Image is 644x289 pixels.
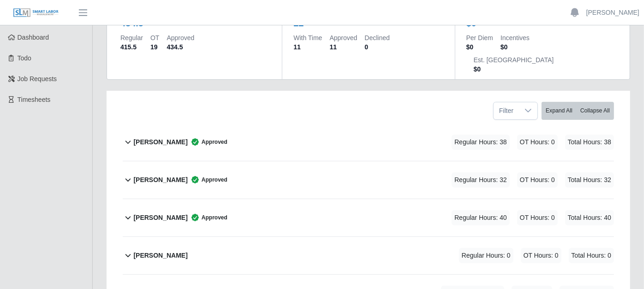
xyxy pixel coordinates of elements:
b: [PERSON_NAME] [133,213,187,223]
button: Expand All [542,102,577,120]
dt: OT [150,33,159,42]
dt: Approved [330,33,358,42]
span: Approved [188,213,227,222]
dd: 11 [330,42,358,52]
dd: 415.5 [120,42,143,52]
img: SLM Logo [13,8,59,18]
button: [PERSON_NAME] Approved Regular Hours: 40 OT Hours: 0 Total Hours: 40 [123,199,614,236]
dd: 0 [365,42,390,52]
dt: Approved [167,33,194,42]
dd: $0 [466,42,493,52]
span: Todo [18,54,31,62]
span: Regular Hours: 40 [452,210,510,225]
button: [PERSON_NAME] Approved Regular Hours: 32 OT Hours: 0 Total Hours: 32 [123,161,614,199]
span: Filter [494,102,519,119]
button: Collapse All [576,102,614,120]
dt: Incentives [501,33,530,42]
span: OT Hours: 0 [521,248,561,263]
dt: Per Diem [466,33,493,42]
div: bulk actions [542,102,614,120]
span: Regular Hours: 38 [452,135,510,150]
span: Approved [188,175,227,184]
dd: $0 [474,65,554,74]
dt: Est. [GEOGRAPHIC_DATA] [474,55,554,65]
span: Dashboard [18,34,49,41]
span: Total Hours: 40 [565,210,614,225]
b: [PERSON_NAME] [133,137,187,147]
button: [PERSON_NAME] Approved Regular Hours: 38 OT Hours: 0 Total Hours: 38 [123,124,614,161]
span: Timesheets [18,96,51,103]
dt: Regular [120,33,143,42]
b: [PERSON_NAME] [133,251,187,260]
dt: With Time [293,33,322,42]
span: OT Hours: 0 [517,135,558,150]
span: Approved [188,137,227,147]
dd: 11 [293,42,322,52]
span: OT Hours: 0 [517,172,558,188]
span: Total Hours: 32 [565,172,614,188]
dd: $0 [501,42,530,52]
dt: Declined [365,33,390,42]
b: [PERSON_NAME] [133,175,187,185]
button: [PERSON_NAME] Regular Hours: 0 OT Hours: 0 Total Hours: 0 [123,237,614,274]
dd: 434.5 [167,42,194,52]
span: Regular Hours: 32 [452,172,510,188]
span: OT Hours: 0 [517,210,558,225]
a: [PERSON_NAME] [586,8,639,18]
dd: 19 [150,42,159,52]
span: Regular Hours: 0 [459,248,513,263]
span: Total Hours: 0 [569,248,614,263]
span: Total Hours: 38 [565,135,614,150]
span: Job Requests [18,75,57,83]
